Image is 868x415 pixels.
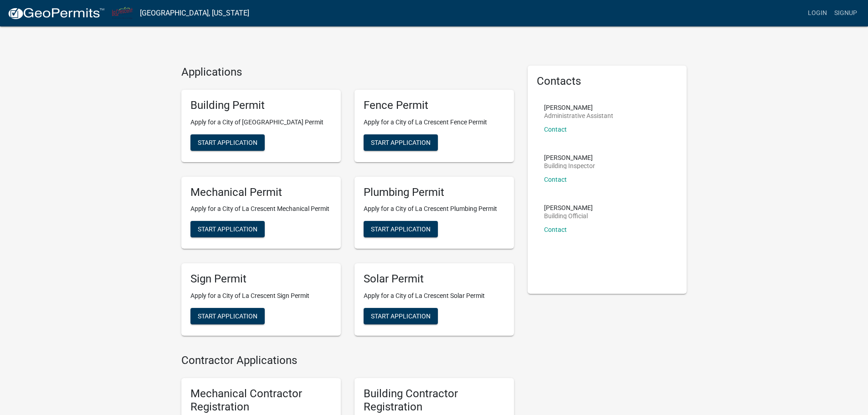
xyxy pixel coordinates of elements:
p: Building Official [544,213,593,219]
button: Start Application [364,134,438,151]
button: Start Application [190,134,265,151]
p: Building Inspector [544,163,595,169]
p: [PERSON_NAME] [544,205,593,211]
h5: Sign Permit [190,272,332,286]
p: [PERSON_NAME] [544,104,613,111]
span: Start Application [198,313,257,320]
button: Start Application [190,308,265,324]
p: Apply for a City of [GEOGRAPHIC_DATA] Permit [190,118,332,127]
a: Contact [544,176,567,183]
h5: Plumbing Permit [364,186,505,199]
p: [PERSON_NAME] [544,154,595,161]
p: Administrative Assistant [544,113,613,119]
span: Start Application [371,313,431,320]
h4: Applications [181,66,514,79]
img: City of La Crescent, Minnesota [112,7,133,19]
a: Login [804,5,831,22]
h5: Building Contractor Registration [364,387,505,414]
a: Contact [544,226,567,233]
p: Apply for a City of La Crescent Fence Permit [364,118,505,127]
p: Apply for a City of La Crescent Mechanical Permit [190,204,332,214]
h5: Mechanical Contractor Registration [190,387,332,414]
p: Apply for a City of La Crescent Plumbing Permit [364,204,505,214]
h4: Contractor Applications [181,354,514,367]
a: [GEOGRAPHIC_DATA], [US_STATE] [140,5,249,21]
p: Apply for a City of La Crescent Sign Permit [190,291,332,301]
h5: Contacts [537,75,678,88]
h5: Fence Permit [364,99,505,112]
button: Start Application [364,221,438,237]
wm-workflow-list-section: Applications [181,66,514,343]
p: Apply for a City of La Crescent Solar Permit [364,291,505,301]
span: Start Application [371,225,431,233]
a: Contact [544,126,567,133]
span: Start Application [371,138,431,146]
span: Start Application [198,138,257,146]
h5: Mechanical Permit [190,186,332,199]
a: Signup [831,5,861,22]
h5: Solar Permit [364,272,505,286]
span: Start Application [198,225,257,233]
h5: Building Permit [190,99,332,112]
button: Start Application [190,221,265,237]
button: Start Application [364,308,438,324]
